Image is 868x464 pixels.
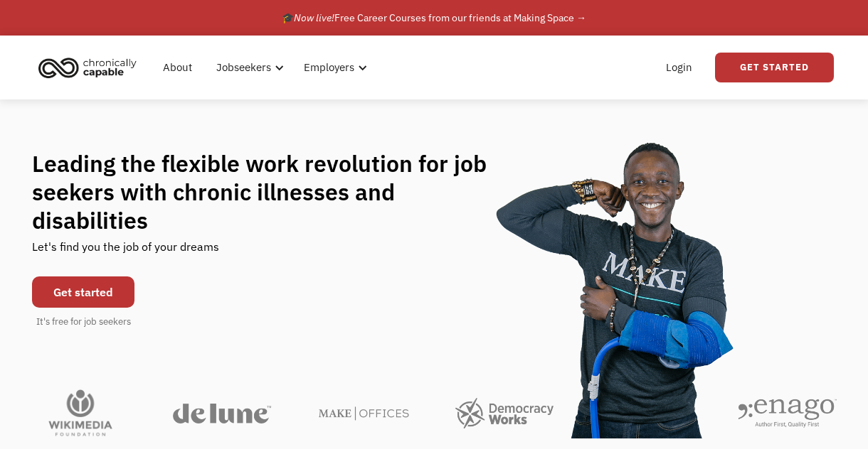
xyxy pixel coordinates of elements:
a: About [154,45,201,90]
a: home [34,52,147,83]
div: Employers [295,45,371,90]
h1: Leading the flexible work revolution for job seekers with chronic illnesses and disabilities [32,149,514,234]
div: It's free for job seekers [36,315,131,329]
div: Jobseekers [216,59,271,76]
a: Login [657,45,701,90]
div: Jobseekers [208,45,288,90]
em: Now live! [294,11,334,24]
div: Employers [304,59,354,76]
a: Get started [32,276,134,308]
div: 🎓 Free Career Courses from our friends at Making Space → [282,9,586,26]
img: Chronically Capable logo [34,52,141,83]
div: Let's find you the job of your dreams [32,234,219,269]
a: Get Started [715,53,834,82]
